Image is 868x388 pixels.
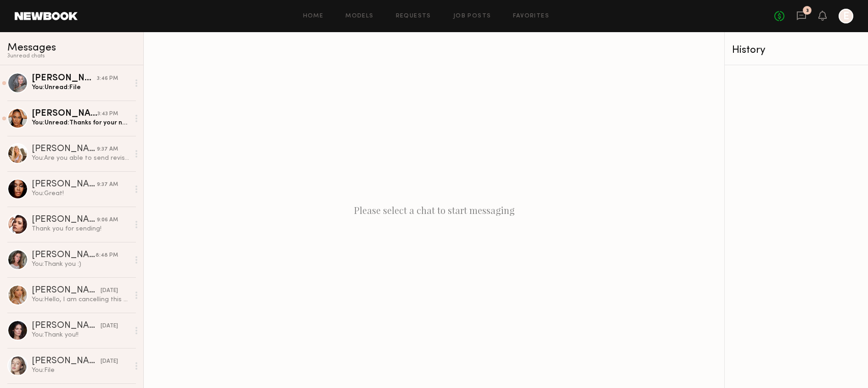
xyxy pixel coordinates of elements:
[839,9,853,23] a: E
[144,32,724,388] div: Please select a chat to start messaging
[32,215,97,225] div: [PERSON_NAME]
[101,322,118,331] div: [DATE]
[32,260,130,269] div: You: Thank you :)
[32,109,97,118] div: [PERSON_NAME]
[303,13,324,19] a: Home
[32,145,97,154] div: [PERSON_NAME]
[32,366,130,375] div: You: File
[32,331,130,339] div: You: Thank you!!
[32,295,130,304] div: You: Hello, I am cancelling this booking due to no response.
[7,43,56,53] span: Messages
[32,286,101,295] div: [PERSON_NAME]
[32,251,96,260] div: [PERSON_NAME]
[97,74,118,83] div: 3:46 PM
[32,189,130,198] div: You: Great!
[101,287,118,295] div: [DATE]
[101,357,118,366] div: [DATE]
[97,110,118,118] div: 3:43 PM
[513,13,549,19] a: Favorites
[97,216,118,225] div: 9:06 AM
[32,118,130,127] div: You: Unread: Thanks for your note! The project you accepted was listed with two products included...
[345,13,373,19] a: Models
[396,13,431,19] a: Requests
[796,11,806,22] a: 3
[96,251,118,260] div: 8:48 PM
[97,145,118,154] div: 9:37 AM
[32,74,97,83] div: [PERSON_NAME]
[453,13,491,19] a: Job Posts
[32,357,101,366] div: [PERSON_NAME]
[32,180,97,189] div: [PERSON_NAME]
[32,225,130,233] div: Thank you for sending!
[732,45,861,56] div: History
[97,180,118,189] div: 9:37 AM
[806,8,809,13] div: 3
[32,321,101,331] div: [PERSON_NAME]
[32,154,130,163] div: You: Are you able to send revisions by [DATE]?
[32,83,130,92] div: You: Unread: File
